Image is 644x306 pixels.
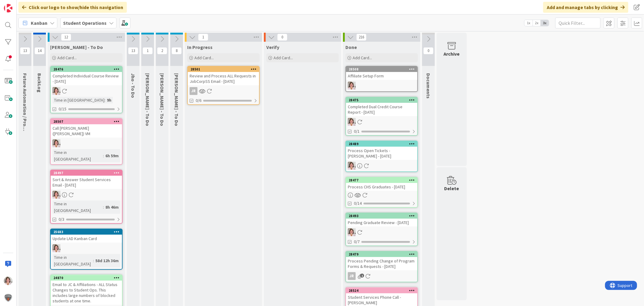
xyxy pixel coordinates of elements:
[53,200,103,214] div: Time in [GEOGRAPHIC_DATA]
[50,229,123,270] a: 25683Update LAD Kanban CardEWTime in [GEOGRAPHIC_DATA]:58d 12h 36m
[346,219,417,226] div: Pending Graduate Review - [DATE]
[51,229,122,235] div: 25683
[346,177,417,191] div: 28477Process CHS Graduates - [DATE]
[31,19,47,27] span: Kanban
[51,67,122,85] div: 28476Completed Individual Course Review - [DATE]
[346,228,417,236] div: EW
[274,55,293,60] span: Add Card...
[51,275,122,305] div: 24870Email to JC & Affiliations - ALL Status Changes to Student Ops. This includes large numbers ...
[194,55,214,60] span: Add Card...
[345,213,418,246] a: 28493Pending Graduate Review - [DATE]EW0/7
[266,44,279,50] span: Verify
[59,216,64,223] span: 0/3
[104,204,120,210] div: 8h 46m
[51,124,122,138] div: Call [PERSON_NAME] ([PERSON_NAME]) VM
[533,20,541,26] span: 2x
[346,97,417,103] div: 28475
[349,67,417,71] div: 28508
[444,50,460,57] div: Archive
[51,235,122,243] div: Update LAD Kanban Card
[188,67,259,85] div: 28501Review and Process ALL Requests in JobCorpSS Email - [DATE]
[353,55,372,60] span: Add Card...
[4,294,12,302] img: avatar
[196,97,201,104] span: 0/6
[346,97,417,116] div: 28475Completed Dual Credit Course Report - [DATE]
[346,257,417,270] div: Process Pending Change of Program Forms & Requests - [DATE]
[346,213,417,226] div: 28493Pending Graduate Review - [DATE]
[187,44,213,50] span: In Progress
[4,277,12,285] img: EW
[22,73,28,155] span: Future Automation / Process Building
[346,288,417,293] div: 28524
[51,87,122,95] div: EW
[50,118,123,165] a: 28507Call [PERSON_NAME] ([PERSON_NAME]) VMEWTime in [GEOGRAPHIC_DATA]:6h 59m
[51,72,122,85] div: Completed Individual Course Review - [DATE]
[53,191,60,199] img: EW
[349,214,417,218] div: 28493
[346,72,417,80] div: Affiliate Setup Form
[51,139,122,147] div: EW
[18,2,127,13] div: Click our logo to show/hide this navigation
[143,47,153,54] span: 1
[53,171,122,175] div: 28497
[57,55,77,60] span: Add Card...
[104,97,105,103] span: :
[346,213,417,219] div: 28493
[191,67,259,71] div: 28501
[360,274,364,278] span: 1
[187,66,260,105] a: 28501Review and Process ALL Requests in JobCorpSS Email - [DATE]JR0/6
[50,44,103,50] span: Emilie - To Do
[63,20,107,26] b: Student Operations
[346,103,417,116] div: Completed Dual Credit Course Report - [DATE]
[555,18,601,28] input: Quick Filter...
[348,82,356,90] img: EW
[51,281,122,305] div: Email to JC & Affiliations - ALL Status Changes to Student Ops. This includes large numbers of bl...
[105,97,113,103] div: 9h
[349,98,417,102] div: 28475
[51,191,122,199] div: EW
[348,228,356,236] img: EW
[346,82,417,90] div: EW
[349,252,417,256] div: 28479
[188,87,259,95] div: JR
[53,67,122,71] div: 28476
[348,162,356,170] img: EW
[444,185,459,192] div: Delete
[346,141,417,160] div: 28489Process Open Tickets - [PERSON_NAME] - [DATE]
[34,47,45,54] span: 14
[348,118,356,126] img: EW
[346,67,417,72] div: 28508
[346,67,417,80] div: 28508Affiliate Setup Form
[128,47,138,54] span: 13
[425,73,431,99] span: Documents
[51,67,122,72] div: 28476
[13,1,27,8] span: Support
[346,162,417,170] div: EW
[50,66,123,113] a: 28476Completed Individual Course Review - [DATE]EWTime in [GEOGRAPHIC_DATA]:9h0/15
[53,97,104,103] div: Time in [GEOGRAPHIC_DATA]
[188,72,259,85] div: Review and Process ALL Requests in JobCorpSS Email - [DATE]
[174,73,180,126] span: Amanda - To Do
[188,67,259,72] div: 28501
[346,183,417,191] div: Process CHS Graduates - [DATE]
[51,119,122,138] div: 28507Call [PERSON_NAME] ([PERSON_NAME]) VM
[103,204,104,210] span: :
[53,276,122,280] div: 24870
[524,20,533,26] span: 1x
[349,178,417,182] div: 28477
[51,229,122,243] div: 25683Update LAD Kanban Card
[345,66,418,92] a: 28508Affiliate Setup FormEW
[345,141,418,172] a: 28489Process Open Tickets - [PERSON_NAME] - [DATE]EW
[198,34,208,41] span: 1
[346,272,417,280] div: JR
[354,200,362,207] span: 0/14
[51,244,122,252] div: EW
[345,97,418,136] a: 28475Completed Dual Credit Course Report - [DATE]EW0/1
[346,252,417,257] div: 28479
[345,251,418,282] a: 28479Process Pending Change of Program Forms & Requests - [DATE]JR
[541,20,549,26] span: 3x
[346,118,417,126] div: EW
[130,73,136,98] span: Jho - To Do
[59,106,66,112] span: 0/15
[354,128,360,135] span: 0/1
